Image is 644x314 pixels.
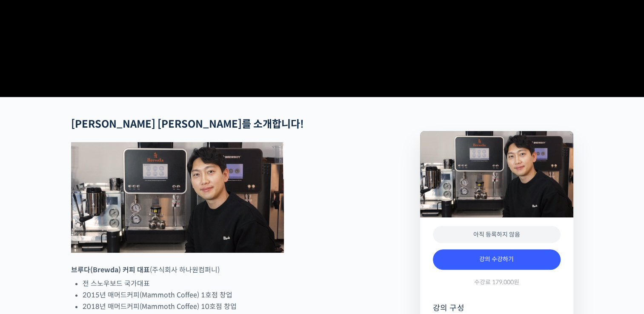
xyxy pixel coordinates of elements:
a: 설정 [110,243,163,265]
span: 수강료 179,000원 [474,278,519,286]
strong: 브루다(Brewda) 커피 대표 [71,265,150,274]
a: 강의 수강하기 [433,249,561,270]
span: 대화 [78,257,88,263]
h2: [PERSON_NAME] [PERSON_NAME]를 소개합니다! [71,118,375,131]
li: 전 스노우보드 국가대표 [83,278,375,289]
li: 2015년 매머드커피(Mammoth Coffee) 1호점 창업 [83,289,375,301]
a: 대화 [56,243,110,265]
p: (주식회사 하나원컴퍼니) [71,264,375,276]
div: 아직 등록하지 않음 [433,226,561,243]
span: 홈 [27,256,32,263]
a: 홈 [3,243,56,265]
span: 설정 [132,256,142,263]
li: 2018년 매머드커피(Mammoth Coffee) 10호점 창업 [83,301,375,312]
